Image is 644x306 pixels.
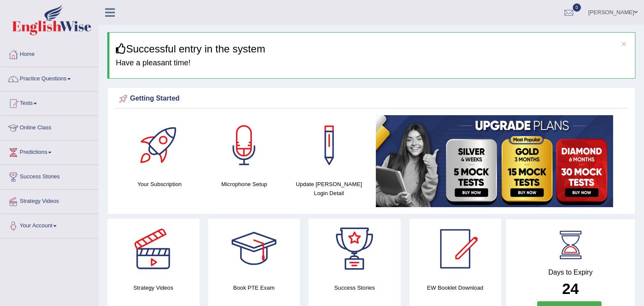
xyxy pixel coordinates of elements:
[562,280,579,297] b: 24
[515,269,626,276] h4: Days to Expiry
[107,283,200,292] h4: Strategy Videos
[409,283,502,292] h4: EW Booklet Download
[0,165,98,187] a: Success Stories
[116,43,629,55] h3: Successful entry in the system
[621,39,626,48] button: ×
[117,92,626,105] div: Getting Started
[573,3,581,12] span: 0
[208,283,300,292] h4: Book PTE Exam
[376,115,613,207] img: small5.jpg
[0,190,98,211] a: Strategy Videos
[291,180,367,198] h4: Update [PERSON_NAME] Login Detail
[0,67,98,89] a: Practice Questions
[0,43,98,64] a: Home
[116,59,629,67] h4: Have a pleasant time!
[0,214,98,236] a: Your Account
[121,180,198,189] h4: Your Subscription
[206,180,283,189] h4: Microphone Setup
[0,92,98,113] a: Tests
[0,141,98,162] a: Predictions
[0,116,98,138] a: Online Class
[308,283,401,292] h4: Success Stories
